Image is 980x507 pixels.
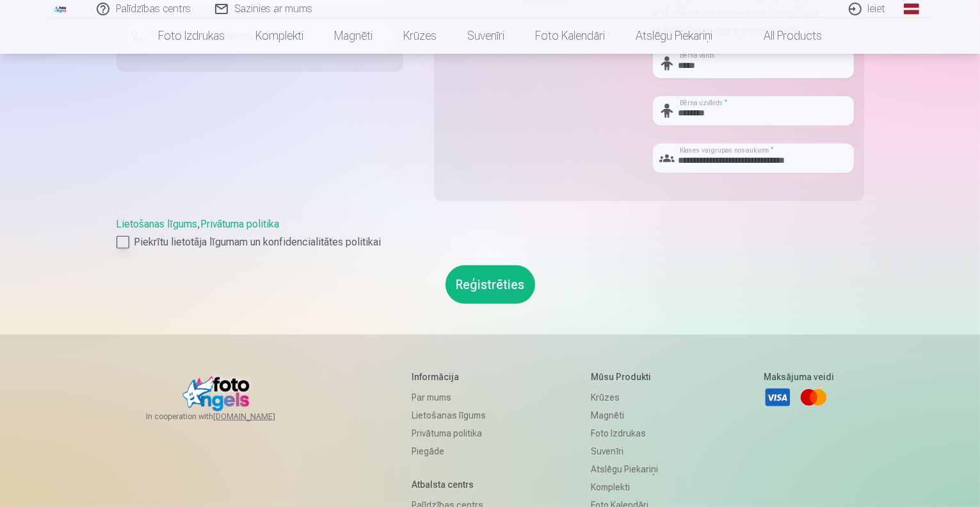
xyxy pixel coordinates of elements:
[591,388,658,406] a: Krūzes
[213,411,306,422] a: [DOMAIN_NAME]
[520,18,620,54] a: Foto kalendāri
[412,424,486,442] a: Privātuma politika
[591,478,658,496] a: Komplekti
[412,478,486,491] h5: Atbalsta centrs
[240,18,319,54] a: Komplekti
[591,460,658,478] a: Atslēgu piekariņi
[591,370,658,383] h5: Mūsu produkti
[412,370,486,383] h5: Informācija
[412,406,486,424] a: Lietošanas līgums
[54,5,68,13] img: /fa1
[143,18,240,54] a: Foto izdrukas
[764,383,792,411] a: Visa
[764,370,834,383] h5: Maksājuma veidi
[591,424,658,442] a: Foto izdrukas
[388,18,452,54] a: Krūzes
[591,442,658,460] a: Suvenīri
[116,235,864,250] label: Piekrītu lietotāja līgumam un konfidencialitātes politikai
[591,406,658,424] a: Magnēti
[116,217,864,250] div: ,
[446,265,535,304] button: Reģistrēties
[728,18,837,54] a: All products
[452,18,520,54] a: Suvenīri
[201,218,280,230] a: Privātuma politika
[412,442,486,460] a: Piegāde
[116,218,198,230] a: Lietošanas līgums
[146,411,306,422] span: In cooperation with
[620,18,728,54] a: Atslēgu piekariņi
[319,18,388,54] a: Magnēti
[412,388,486,406] a: Par mums
[799,383,828,411] a: Mastercard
